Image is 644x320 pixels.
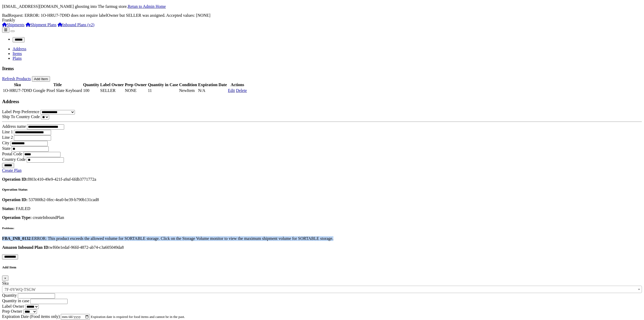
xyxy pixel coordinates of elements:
label: Prep Owner [2,309,22,313]
a: Refresh Products [2,76,31,81]
th: Sku [3,82,32,87]
label: Country Code [2,157,26,162]
span: Pro Sanitize Hand Sanitizer, 8 oz Bottles, 1 Carton, 12 bottles each Carton [2,286,642,293]
label: City [2,141,9,145]
strong: Operation ID: [2,197,27,202]
th: Quantity in Case [147,82,178,87]
label: Line 1 [2,130,13,134]
a: Items [13,51,22,56]
th: Actions [228,82,247,87]
div: Frankly [2,18,642,23]
small: Expiration date is required for food items and cannot be in the past. [91,315,185,319]
a: Create Plan [2,168,21,173]
button: Add Item [32,76,50,82]
strong: Operation Type: [2,215,32,220]
label: Line 2 [2,135,13,140]
td: 11 [147,88,178,93]
strong: Status: [2,206,15,211]
td: NewItem [179,88,197,93]
label: Label Owner [2,304,24,308]
h5: Add Item [2,265,642,269]
strong: FBA_INB_0132 [2,236,30,241]
a: Retun to Admin Home [128,4,166,9]
a: Shipments [2,23,25,27]
th: Label Owner [100,82,124,87]
strong: Operation ID: [2,177,27,181]
td: 1O-HRU7-7D9D [3,88,32,93]
label: Label Prep Preference [2,109,39,114]
p: [EMAIL_ADDRESS][DOMAIN_NAME] ghosting into The farmug store. [2,4,642,9]
a: Inbound Plans (v2) [58,23,95,27]
div: BadRequest: ERROR: 1O-HRU7-7D9D does not require labelOwner but SELLER was assigned. Accepted val... [2,13,642,18]
span: Pro Sanitize Hand Sanitizer, 8 oz Bottles, 1 Carton, 12 bottles each Carton [2,286,642,293]
label: Postal Code [2,152,22,156]
a: Address [13,47,26,51]
th: Expiration Date [198,82,227,87]
p: 537000b2-0fec-4ea0-be39-b790b131cad8 [2,197,642,202]
p: createInboundPlan [2,215,642,220]
td: N/A [198,88,227,93]
label: Expiration Date (Food items only) [2,314,60,319]
th: Prep Owner [125,82,147,87]
td: NONE [125,88,147,93]
th: Condition [179,82,197,87]
th: Title [33,82,82,87]
label: Address name [2,124,26,129]
p: wf60e1edaf-96fd-4872-ab74-c3a605049da8 [2,245,642,250]
label: State [2,146,10,151]
span: × [4,276,6,280]
a: Plans [13,56,22,60]
label: Quantity in case [2,299,29,303]
th: Quantity [83,82,99,87]
a: Delete [236,88,247,93]
p: FAILED [2,206,642,211]
td: Google Pixel Slate Keyboard [33,88,82,93]
label: Ship To Country Code [2,114,40,119]
button: Toggle navigation [10,30,15,32]
h3: Items [2,66,642,71]
h5: Operation Status [2,187,642,192]
h3: Address [2,99,642,104]
td: SELLER [100,88,124,93]
button: Close [2,275,8,281]
label: Quantity [2,293,17,297]
td: 100 [83,88,99,93]
strong: Amazon Inbound Plan ID: [2,245,50,250]
a: Edit [228,88,235,93]
div: : ERROR: This product exceeds the allowed volume for SORTABLE storage. Click on the Storage Volum... [2,236,642,241]
p: f803c410-49e9-421f-a9af-6fdb3771772a [2,177,642,182]
label: Sku [2,281,9,285]
a: Shipment Plans [26,23,57,27]
h6: Problems: [2,227,642,230]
